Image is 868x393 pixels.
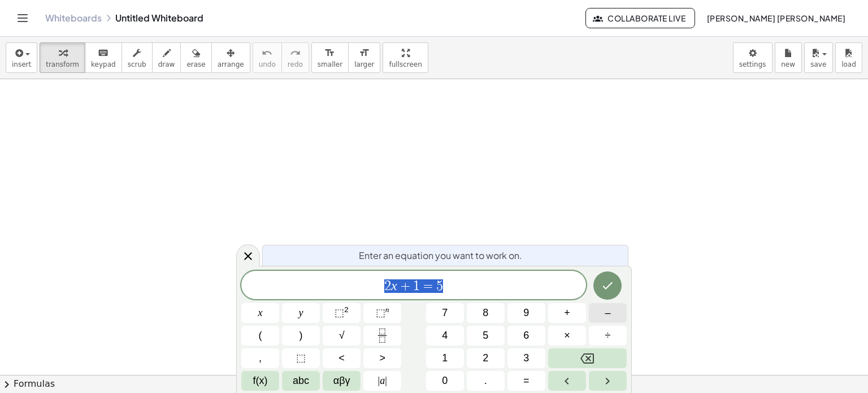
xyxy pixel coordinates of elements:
button: draw [152,42,181,73]
span: | [378,375,380,386]
button: Less than [323,348,361,368]
button: Squared [323,303,361,323]
button: Absolute value [363,371,401,391]
button: 8 [467,303,505,323]
button: ) [282,326,320,346]
span: 0 [442,373,448,388]
span: 6 [523,328,529,343]
span: transform [46,61,79,68]
span: ÷ [605,328,611,343]
button: keyboardkeypad [85,42,122,73]
span: + [564,305,570,321]
button: Equals [507,371,545,391]
span: Enter an equation you want to work on. [359,249,522,262]
span: ⬚ [296,351,306,366]
span: 7 [442,305,448,321]
span: ) [300,328,303,343]
span: [PERSON_NAME] [PERSON_NAME] [706,13,845,23]
span: 2 [384,279,391,293]
button: scrub [121,42,153,73]
button: [PERSON_NAME] [PERSON_NAME] [697,8,854,28]
button: erase [180,42,211,73]
sup: n [385,305,389,314]
span: f(x) [253,373,268,388]
span: scrub [128,61,146,68]
span: < [338,351,345,366]
span: fullscreen [389,61,422,68]
span: αβγ [333,373,350,388]
span: ⬚ [335,307,344,318]
button: insert [6,42,37,73]
button: new [775,42,802,73]
button: Plus [548,303,586,323]
span: smaller [318,61,342,68]
span: = [523,373,530,388]
button: fullscreen [383,42,428,73]
button: settings [733,42,772,73]
button: undoundo [253,42,282,73]
button: load [835,42,862,73]
span: – [605,305,610,321]
span: . [484,373,487,388]
span: undo [259,61,276,68]
span: erase [186,61,205,68]
span: Collaborate Live [595,13,685,23]
button: 7 [426,303,464,323]
i: format_size [324,46,335,60]
var: x [391,278,397,293]
span: 9 [523,305,529,321]
button: Functions [241,371,279,391]
span: keypad [91,61,116,68]
button: 1 [426,348,464,368]
sup: 2 [344,305,349,314]
span: ( [259,328,262,343]
span: save [810,61,826,68]
button: Square root [323,326,361,346]
i: undo [262,46,272,60]
a: Whiteboards [45,12,102,24]
button: 2 [467,348,505,368]
button: 4 [426,326,464,346]
button: y [282,303,320,323]
button: Greater than [363,348,401,368]
button: 6 [507,326,545,346]
button: x [241,303,279,323]
button: Placeholder [282,348,320,368]
button: save [804,42,833,73]
span: 2 [483,351,488,366]
span: a [378,373,387,388]
button: format_sizesmaller [311,42,349,73]
button: arrange [211,42,250,73]
button: Right arrow [589,371,627,391]
button: Divide [589,326,627,346]
span: = [420,279,436,293]
span: arrange [218,61,244,68]
span: larger [354,61,374,68]
span: x [258,305,263,321]
span: 1 [442,351,448,366]
span: y [299,305,303,321]
span: settings [739,61,766,68]
span: √ [339,328,345,343]
button: Fraction [363,326,401,346]
span: 3 [523,351,529,366]
i: redo [290,46,301,60]
button: 3 [507,348,545,368]
span: , [259,351,262,366]
span: redo [288,61,303,68]
span: abc [293,373,309,388]
button: transform [40,42,85,73]
button: Greek alphabet [323,371,361,391]
button: 0 [426,371,464,391]
button: Alphabet [282,371,320,391]
button: Times [548,326,586,346]
span: × [564,328,570,343]
span: + [397,279,414,293]
i: keyboard [98,46,108,60]
button: redoredo [281,42,309,73]
button: 5 [467,326,505,346]
span: > [379,351,385,366]
button: Backspace [548,348,627,368]
span: load [841,61,856,68]
button: . [467,371,505,391]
